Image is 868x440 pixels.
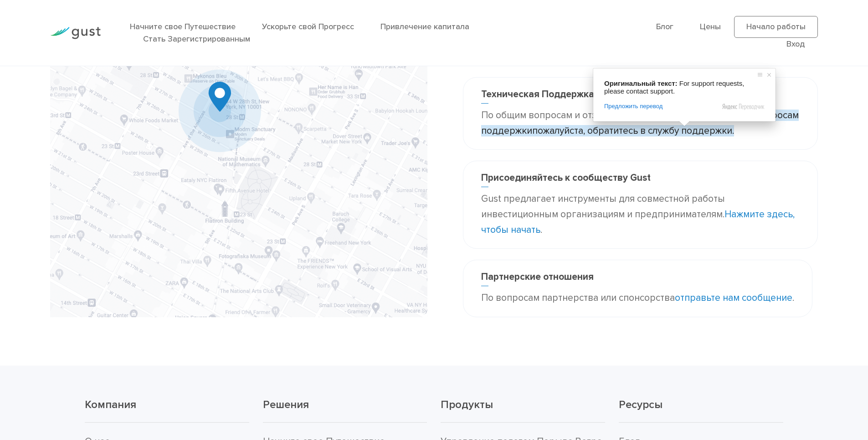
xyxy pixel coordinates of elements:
[604,79,746,95] span: For support requests, please contact support.
[481,271,594,283] ya-tr-span: Партнерские отношения
[85,398,136,411] ya-tr-span: Компания
[734,16,818,38] a: Начало работы
[786,39,805,49] a: Вход
[481,110,799,136] ya-tr-span: По вопросам поддержки
[604,102,663,110] span: Предложить перевод
[540,224,542,236] ya-tr-span: .
[675,292,792,304] a: отправьте нам сообщение
[732,125,734,136] ya-tr-span: .
[481,292,675,304] ya-tr-span: По вопросам партнерства или спонсорства
[700,22,721,31] a: Цены
[130,22,236,31] a: Начните свое Путешествие
[143,34,250,44] a: Стать Зарегистрированным
[262,22,354,31] a: Ускорьте свой Прогресс
[604,79,678,87] span: Оригинальный текст:
[481,193,725,220] ya-tr-span: Gust предлагает инструменты для совместной работы инвестиционным организациям и предпринимателям.
[380,22,469,31] a: Привлечение капитала
[481,172,651,183] ya-tr-span: Присоединяйтесь к сообществу Gust
[481,110,621,121] ya-tr-span: По общим вопросам и отзывам
[481,89,676,100] ya-tr-span: Техническая Поддержка и обратная связь
[441,398,493,411] ya-tr-span: Продукты
[619,398,663,411] ya-tr-span: Ресурсы
[656,22,673,31] a: Блог
[263,398,309,411] ya-tr-span: Решения
[746,22,806,31] ya-tr-span: Начало работы
[792,292,794,304] ya-tr-span: .
[50,27,101,39] img: Логотип Gust
[481,209,795,236] a: Нажмите здесь, чтобы начать
[532,125,732,136] a: пожалуйста, обратитесь в службу поддержки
